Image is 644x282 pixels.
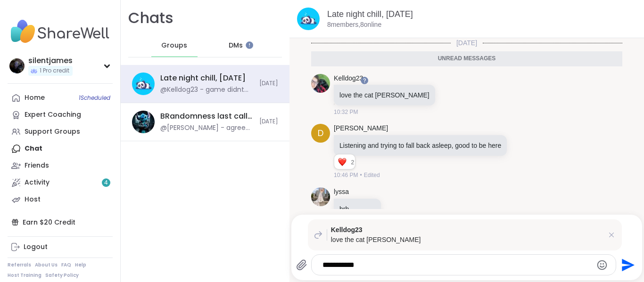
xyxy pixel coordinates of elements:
p: love the cat [PERSON_NAME] [339,90,429,100]
div: Support Groups [25,127,80,137]
a: FAQ [61,262,71,268]
p: Listening and trying to fall back asleep, good to be here [339,141,501,150]
span: [DATE] [259,80,278,88]
button: Reactions: love [337,158,347,166]
div: Earn $20 Credit [8,214,113,231]
div: @Kelldog23 - game didnt crash yess for now anywayys [160,85,254,95]
div: @[PERSON_NAME] - agreed thank you [PERSON_NAME] ! and too everyone for upholding the safe place [160,123,254,133]
div: Expert Coaching [25,110,81,120]
span: Groups [161,41,187,50]
a: Help [75,262,86,268]
img: Late night chill, Oct 11 [132,73,155,95]
a: Activity4 [8,174,113,191]
span: 4 [104,179,108,187]
a: About Us [35,262,58,268]
span: DMs [229,41,243,50]
a: Referrals [8,262,31,268]
div: Reaction list [334,154,351,169]
h1: Chats [128,8,173,29]
div: Logout [24,242,48,252]
img: https://sharewell-space-live.sfo3.digitaloceanspaces.com/user-generated/9e8c366e-2571-4017-8d87-1... [311,187,330,206]
div: Home [25,93,45,103]
a: Late night chill, [DATE] [327,9,413,19]
iframe: Spotlight [361,77,368,84]
span: Edited [364,171,380,179]
div: Activity [25,178,50,187]
span: 2 [351,158,355,167]
div: Late night chill, [DATE] [160,73,246,83]
button: Send [616,254,637,275]
a: Logout [8,239,113,256]
div: Friends [25,161,49,170]
span: 10:32 PM [334,108,358,116]
a: Friends [8,157,113,174]
a: Home1Scheduled [8,89,113,106]
img: ShareWell Nav Logo [8,15,113,48]
p: love the cat [PERSON_NAME] [331,235,603,245]
span: 10:46 PM [334,171,358,179]
a: Host Training [8,272,41,279]
a: Support Groups [8,123,113,140]
img: https://sharewell-space-live.sfo3.digitaloceanspaces.com/user-generated/f837f3be-89e4-4695-8841-a... [311,74,330,93]
p: brb [339,204,375,214]
div: BRandomness last call kink discussion, [DATE] [160,111,254,121]
a: Safety Policy [45,272,79,279]
a: Host [8,191,113,208]
div: silentjames [28,56,73,66]
iframe: Spotlight [246,41,253,49]
span: D [318,127,324,140]
span: • [360,171,362,179]
span: Kelldog23 [331,225,603,235]
p: 8 members, 8 online [327,20,381,30]
a: [PERSON_NAME] [334,124,388,133]
img: silentjames [9,58,25,73]
a: lyssa [334,187,349,197]
span: [DATE] [451,38,483,48]
a: Kelldog23 [334,74,363,83]
div: Unread messages [311,51,622,66]
button: Emoji picker [596,259,608,271]
textarea: Type your message [322,260,589,270]
span: [DATE] [259,118,278,126]
img: BRandomness last call kink discussion, Oct 11 [132,111,155,133]
a: Expert Coaching [8,106,113,123]
span: 1 Scheduled [79,94,110,102]
div: Host [25,195,41,204]
span: 1 Pro credit [40,67,69,75]
img: Late night chill, Oct 11 [297,8,320,30]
